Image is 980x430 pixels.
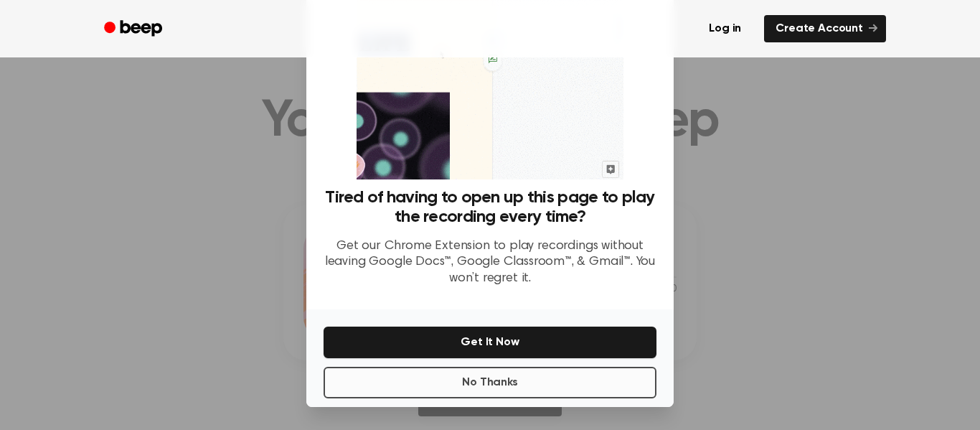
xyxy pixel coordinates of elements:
[324,238,656,287] p: Get our Chrome Extension to play recordings without leaving Google Docs™, Google Classroom™, & Gm...
[324,367,656,398] button: No Thanks
[94,15,175,43] a: Beep
[764,15,886,42] a: Create Account
[324,188,656,227] h3: Tired of having to open up this page to play the recording every time?
[324,327,656,358] button: Get It Now
[694,12,755,45] a: Log in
